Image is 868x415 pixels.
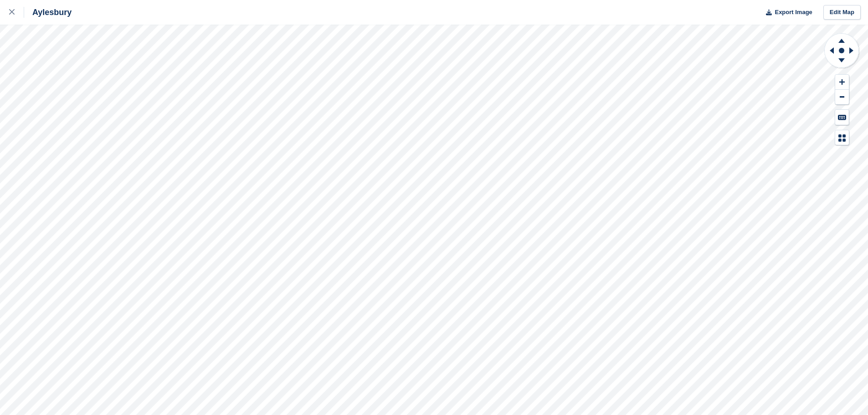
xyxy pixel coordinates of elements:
a: Edit Map [823,5,861,20]
button: Zoom In [835,75,849,90]
button: Keyboard Shortcuts [835,110,849,125]
button: Zoom Out [835,90,849,105]
div: Aylesbury [24,7,72,18]
button: Export Image [760,5,812,20]
button: Map Legend [835,130,849,145]
span: Export Image [775,8,812,17]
